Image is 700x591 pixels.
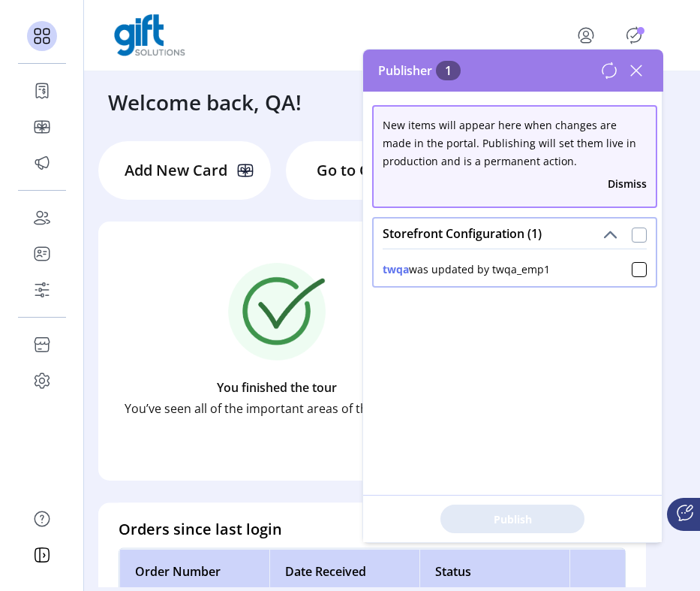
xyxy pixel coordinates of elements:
span: Storefront Configuration (1) [383,228,542,240]
span: Publisher [378,62,461,80]
div: was updated by twqa_emp1 [383,261,550,277]
button: Storefront Configuration (1) [599,225,620,246]
h3: Welcome back, QA! [108,86,302,118]
span: New items will appear here when changes are made in the portal. Publishing will set them live in ... [383,118,636,168]
p: Add New Card [125,159,227,182]
p: You’ve seen all of the important areas of the platform. [125,400,430,418]
button: menu [556,17,622,53]
p: You finished the tour [217,378,337,397]
img: logo [114,14,185,56]
p: Go to Orders [317,159,410,182]
button: twqa [383,261,409,277]
span: 1 [436,61,461,80]
button: Dismiss [608,176,647,191]
button: Publisher Panel [622,23,646,47]
h4: Orders since last login [119,518,282,541]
